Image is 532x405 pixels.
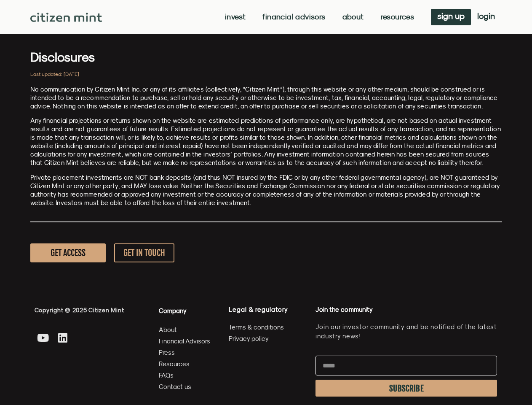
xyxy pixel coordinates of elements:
span: Terms & conditions [229,322,284,332]
span: SUBSCRIBE [389,385,424,392]
a: GET IN TOUCH [114,243,174,262]
span: Financial Advisors [159,336,210,346]
span: GET ACCESS [51,248,86,258]
span: About [159,324,177,335]
form: Newsletter [315,356,497,401]
p: Private placement investments are NOT bank deposits (and thus NOT insured by the FDIC or by any o... [30,173,502,207]
h4: Join the community [315,305,497,314]
a: sign up [431,9,471,25]
p: Any financial projections or returns shown on the website are estimated predictions of performanc... [30,116,502,167]
a: Contact us [159,381,211,392]
a: About [342,13,364,21]
span: Resources [159,359,190,369]
nav: Menu [225,13,414,21]
span: Contact us [159,381,191,392]
a: Terms & conditions [229,322,307,332]
h4: Legal & regulatory [229,305,307,313]
a: login [471,9,501,25]
a: Financial Advisors [262,13,325,21]
span: FAQs [159,370,174,381]
span: login [477,13,495,19]
h4: Company [159,305,211,316]
a: Financial Advisors [159,336,211,346]
a: Press [159,347,211,358]
p: Join our investor community and be notified of the latest industry news! [315,322,497,341]
a: Privacy policy [229,333,307,344]
a: Resources [159,359,211,369]
a: GET ACCESS [30,243,106,262]
a: About [159,324,211,335]
span: Privacy policy [229,333,269,344]
a: Resources [381,13,414,21]
a: FAQs [159,370,211,381]
span: GET IN TOUCH [123,248,165,258]
h3: Disclosures [30,51,502,63]
a: Invest [225,13,246,21]
button: SUBSCRIBE [315,380,497,397]
span: sign up [437,13,465,19]
img: Citizen Mint [30,13,102,22]
h2: Last updated: [DATE] [30,72,502,77]
span: Press [159,347,175,358]
span: Copyright © 2025 Citizen Mint [35,307,124,313]
p: No communication by Citizen Mint Inc. or any of its affiliates (collectively, “Citizen Mint”), th... [30,85,502,111]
